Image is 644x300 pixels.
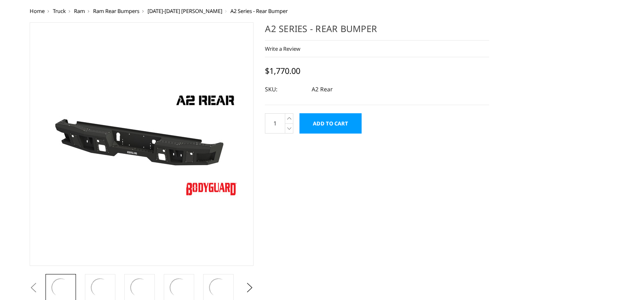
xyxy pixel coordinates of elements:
dd: A2 Rear [312,82,333,97]
a: Home [30,7,45,15]
img: A2 Series - Rear Bumper [168,276,190,299]
a: Write a Review [265,45,300,52]
img: A2 Series - Rear Bumper [89,276,111,299]
a: Ram [74,7,85,15]
button: Next [243,282,256,294]
img: A2 Series - Rear Bumper [40,87,243,201]
h1: A2 Series - Rear Bumper [265,22,489,41]
span: A2 Series - Rear Bumper [230,7,288,15]
span: $1,770.00 [265,65,300,76]
img: A2 Series - Rear Bumper [50,276,72,299]
img: A2 Series - Rear Bumper [128,276,151,299]
a: Ram Rear Bumpers [93,7,139,15]
img: A2 Series - Rear Bumper [207,276,230,299]
button: Previous [28,282,40,294]
input: Add to Cart [299,113,362,134]
a: A2 Series - Rear Bumper [30,22,254,266]
dt: SKU: [265,82,306,97]
a: [DATE]-[DATE] [PERSON_NAME] [147,7,222,15]
a: Truck [53,7,66,15]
